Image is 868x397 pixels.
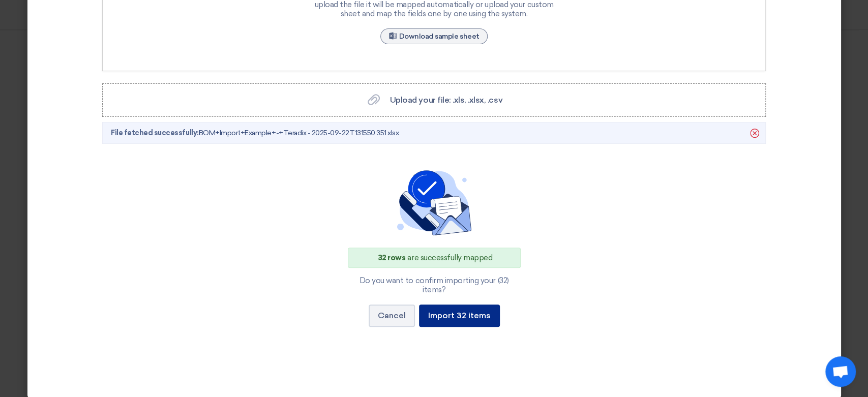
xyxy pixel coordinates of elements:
[390,95,502,105] span: Upload your file: .xls, .xlsx, .csv
[378,253,406,262] span: 32 rows
[825,356,856,387] div: Open chat
[394,170,475,235] img: confirm_importing.svg
[111,129,199,137] span: File fetched successfully:
[369,304,415,327] button: Cancel
[348,248,521,268] div: are successfully mapped
[419,304,500,327] button: Import 32 items
[380,28,488,44] a: Download sample sheet
[348,276,521,294] div: Do you want to confirm importing your (32) items?
[111,128,399,138] span: BOM+Import+Example+-+Teradix - 2025-09-22T131550.351.xlsx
